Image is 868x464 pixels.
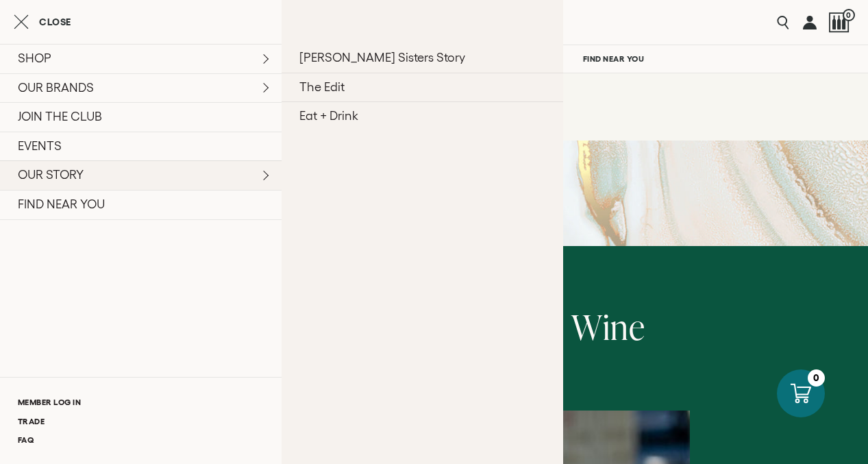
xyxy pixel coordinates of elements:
a: [PERSON_NAME] Sisters Story [282,44,563,73]
span: FIND NEAR YOU [583,54,645,64]
span: 0 [843,9,855,21]
a: FIND NEAR YOU [574,45,654,73]
div: 0 [808,369,825,387]
button: Close cart [14,14,71,30]
span: Close [39,17,71,27]
a: The Edit [282,73,563,102]
span: Wine [571,303,645,350]
a: Eat + Drink [282,101,563,131]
